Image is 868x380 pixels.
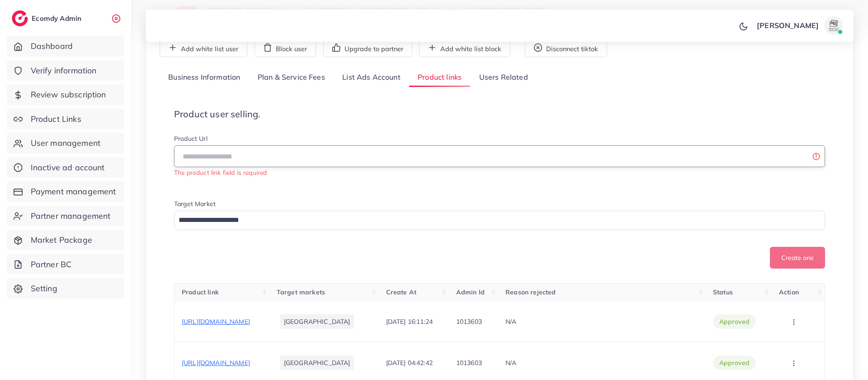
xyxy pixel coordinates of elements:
[456,288,485,296] span: Admin Id
[174,109,825,120] h4: Product user selling.
[334,68,409,87] a: List Ads Account
[757,20,819,31] p: [PERSON_NAME]
[175,213,813,227] input: Search for option
[7,133,124,154] a: User management
[7,60,124,81] a: Verify information
[470,68,536,87] a: Users Related
[174,168,267,176] small: The product link field is required
[7,230,124,250] a: Market Package
[7,36,124,57] a: Dashboard
[280,314,354,329] li: [GEOGRAPHIC_DATA]
[386,288,416,296] span: Create At
[31,283,57,294] span: Setting
[160,68,249,87] a: Business Information
[31,137,100,149] span: User management
[249,68,334,87] a: Plan & Service Fees
[31,210,111,222] span: Partner management
[7,157,124,178] a: Inactive ad account
[12,10,28,26] img: logo
[255,38,316,57] button: Block user
[182,288,219,296] span: Product link
[31,89,106,101] span: Review subscription
[7,278,124,299] a: Setting
[456,316,482,327] p: 1013603
[12,10,84,26] a: logoEcomdy Admin
[419,38,510,57] button: Add white list block
[174,134,208,143] label: Product Url
[386,316,433,327] p: [DATE] 16:11:24
[31,234,92,246] span: Market Package
[505,288,556,296] span: Reason rejected
[719,358,750,367] span: approved
[752,16,846,34] a: [PERSON_NAME]avatar
[323,38,412,57] button: Upgrade to partner
[32,14,84,23] h2: Ecomdy Admin
[31,186,116,197] span: Payment management
[182,317,250,326] span: [URL][DOMAIN_NAME]
[719,317,750,326] span: approved
[7,109,124,130] a: Product Links
[525,38,607,57] button: Disconnect tiktok
[174,211,825,230] div: Search for option
[713,288,733,296] span: Status
[505,317,516,326] span: N/A
[825,16,843,34] img: avatar
[7,181,124,202] a: Payment management
[31,162,105,173] span: Inactive ad account
[386,357,433,368] p: [DATE] 04:42:42
[160,38,247,57] button: Add white list user
[7,206,124,226] a: Partner management
[31,65,97,77] span: Verify information
[456,357,482,368] p: 1013603
[31,40,73,52] span: Dashboard
[277,288,325,296] span: Target markets
[505,359,516,367] span: N/A
[174,199,216,208] label: Target Market
[7,84,124,105] a: Review subscription
[409,68,470,87] a: Product links
[779,288,799,296] span: Action
[770,247,825,269] button: Create one
[280,356,354,370] li: [GEOGRAPHIC_DATA]
[182,359,250,367] span: [URL][DOMAIN_NAME]
[31,113,81,125] span: Product Links
[7,254,124,275] a: Partner BC
[31,259,72,270] span: Partner BC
